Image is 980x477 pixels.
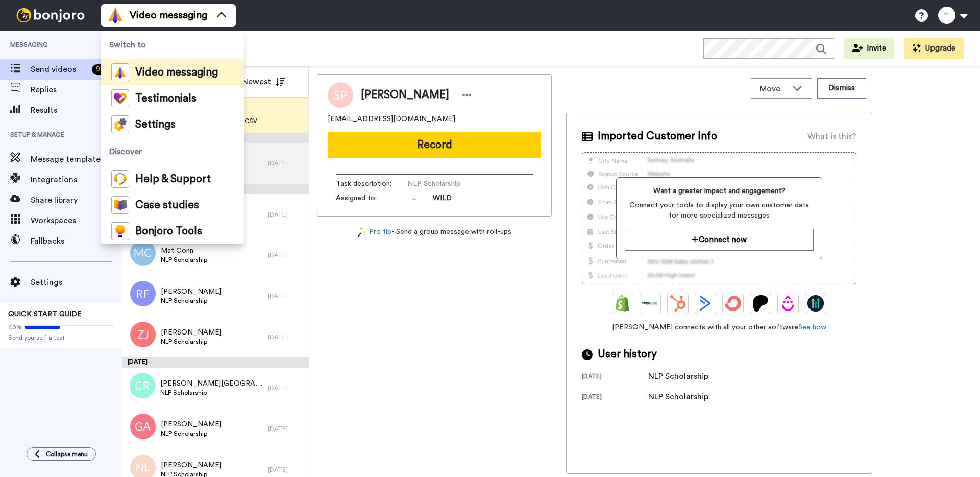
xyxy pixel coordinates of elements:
[625,186,813,196] span: Want a greater impact and engagement?
[8,323,22,331] span: 40%
[46,450,88,458] span: Collapse menu
[807,295,824,312] img: GoHighLevel
[130,322,156,347] img: zj.png
[268,466,304,474] div: [DATE]
[336,193,407,208] span: Assigned to:
[161,460,222,470] span: [PERSON_NAME]
[598,347,657,362] span: User history
[161,287,222,297] span: [PERSON_NAME]
[107,7,124,23] img: vm-color.svg
[759,83,787,95] span: Move
[648,391,708,403] div: NLP Scholarship
[111,115,129,133] img: settings-colored.svg
[31,174,103,186] span: Integrations
[625,229,813,251] button: Connect now
[317,227,552,237] div: - Send a group message with roll-ups
[130,8,207,22] span: Video messaging
[407,179,504,189] span: NLP Scholarship
[130,240,156,266] img: mc.png
[161,256,207,264] span: NLP Scholarship
[582,372,648,383] div: [DATE]
[101,59,244,85] a: Video messaging
[407,193,423,208] img: db56d3b7-25cc-4860-a3ab-2408422e83c0-1733197158.jpg
[328,114,455,124] span: [EMAIL_ADDRESS][DOMAIN_NAME]
[161,297,222,305] span: NLP Scholarship
[31,153,122,165] span: Message template
[31,84,122,96] span: Replies
[161,327,222,338] span: [PERSON_NAME]
[358,227,367,237] img: magic-wand.svg
[111,89,129,107] img: tm-color.svg
[101,218,244,244] a: Bonjoro Tools
[31,276,122,289] span: Settings
[433,193,452,208] span: WILD
[111,170,129,188] img: help-and-support-colored.svg
[642,295,658,312] img: Ontraport
[161,430,222,438] span: NLP Scholarship
[161,246,207,256] span: Mat Conn
[268,292,304,300] div: [DATE]
[135,120,176,130] span: Settings
[31,63,88,76] span: Send videos
[130,373,155,398] img: cr.png
[807,130,856,142] div: What is this?
[31,214,122,227] span: Workspaces
[101,137,244,166] span: Discover
[752,295,769,312] img: Patreon
[130,281,156,306] img: rf.png
[798,324,826,331] a: See how
[12,8,89,22] img: bj-logo-header-white.svg
[328,132,541,158] button: Record
[582,322,856,332] span: [PERSON_NAME] connects with all your other software
[8,311,82,318] span: QUICK START GUIDE
[130,414,156,439] img: ga.png
[582,393,648,403] div: [DATE]
[725,295,741,312] img: ConvertKit
[135,67,218,78] span: Video messaging
[268,384,304,392] div: [DATE]
[135,93,197,104] span: Testimonials
[8,333,114,342] span: Send yourself a test
[161,419,222,430] span: [PERSON_NAME]
[234,71,293,92] button: Newest
[135,174,211,184] span: Help & Support
[111,63,129,81] img: vm-color.svg
[268,333,304,341] div: [DATE]
[111,196,129,214] img: case-study-colored.svg
[31,104,122,116] span: Results
[328,82,353,108] img: Image of Samantha Phelvin
[648,370,708,383] div: NLP Scholarship
[817,78,866,99] button: Dismiss
[122,357,309,368] div: [DATE]
[670,295,686,312] img: Hubspot
[780,295,796,312] img: Drip
[92,64,112,75] div: 99 +
[111,222,129,240] img: bj-tools-colored.svg
[101,166,244,192] a: Help & Support
[336,179,407,189] span: Task description :
[101,111,244,137] a: Settings
[268,425,304,433] div: [DATE]
[101,85,244,111] a: Testimonials
[268,251,304,259] div: [DATE]
[135,226,202,236] span: Bonjoro Tools
[904,38,964,59] button: Upgrade
[31,194,122,206] span: Share library
[625,200,813,221] span: Connect your tools to display your own customer data for more specialized messages
[268,210,304,219] div: [DATE]
[27,447,96,461] button: Collapse menu
[615,295,631,312] img: Shopify
[268,159,304,168] div: [DATE]
[160,389,263,397] span: NLP Scholarship
[160,378,263,389] span: [PERSON_NAME][GEOGRAPHIC_DATA]
[844,38,894,59] button: Invite
[31,235,122,247] span: Fallbacks
[358,227,391,237] a: Pro tip
[101,31,244,59] span: Switch to
[101,192,244,218] a: Case studies
[598,129,717,144] span: Imported Customer Info
[135,200,199,210] span: Case studies
[697,295,714,312] img: ActiveCampaign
